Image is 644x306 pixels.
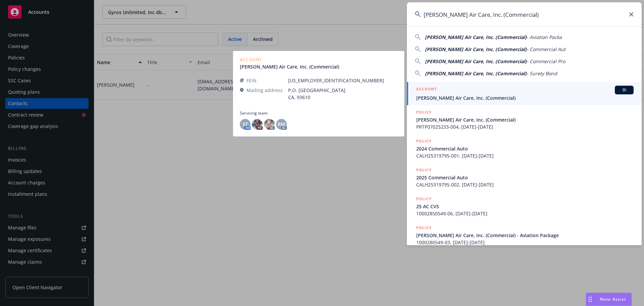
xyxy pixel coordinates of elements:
[407,105,642,134] a: POLICY[PERSON_NAME] Air Care, Inc. (Commercial)PRTP07025233-004, [DATE]-[DATE]
[527,70,557,77] span: - Surety Bond
[416,181,634,188] span: CALH25319795-002, [DATE]-[DATE]
[586,293,632,306] button: Nova Assist
[407,192,642,221] a: POLICY25 AC CVS10002850549-06, [DATE]-[DATE]
[416,123,634,130] span: PRTP07025233-004, [DATE]-[DATE]
[416,239,634,246] span: 1000280549-03, [DATE]-[DATE]
[416,224,432,231] h5: POLICY
[416,152,634,159] span: CALH25319795-001, [DATE]-[DATE]
[407,82,642,105] a: ACCOUNTBI[PERSON_NAME] Air Care, Inc. (Commercial)
[425,58,527,64] span: [PERSON_NAME] Air Care, Inc. (Commercial)
[407,221,642,250] a: POLICY[PERSON_NAME] Air Care, Inc. (Commercial) - Aviation Package1000280549-03, [DATE]-[DATE]
[416,145,634,152] span: 2024 Commercial Auto
[407,134,642,163] a: POLICY2024 Commercial AutoCALH25319795-001, [DATE]-[DATE]
[416,203,634,210] span: 25 AC CVS
[416,86,437,94] h5: ACCOUNT
[527,46,566,52] span: - Commercial Aut
[416,210,634,217] span: 10002850549-06, [DATE]-[DATE]
[416,174,634,181] span: 2025 Commercial Auto
[407,2,642,27] input: Search...
[425,70,527,77] span: [PERSON_NAME] Air Care, Inc. (Commercial)
[527,58,565,64] span: - Commercial Pro
[416,138,432,144] h5: POLICY
[416,232,634,239] span: [PERSON_NAME] Air Care, Inc. (Commercial) - Aviation Package
[416,109,432,116] h5: POLICY
[416,195,432,202] h5: POLICY
[425,46,527,52] span: [PERSON_NAME] Air Care, Inc. (Commercial)
[600,296,626,302] span: Nova Assist
[425,34,527,40] span: [PERSON_NAME] Air Care, Inc. (Commercial)
[416,167,432,173] h5: POLICY
[618,87,631,93] span: BI
[407,163,642,192] a: POLICY2025 Commercial AutoCALH25319795-002, [DATE]-[DATE]
[527,34,562,40] span: - Aviation Packa
[416,94,634,101] span: [PERSON_NAME] Air Care, Inc. (Commercial)
[586,293,594,306] div: Drag to move
[416,116,634,123] span: [PERSON_NAME] Air Care, Inc. (Commercial)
